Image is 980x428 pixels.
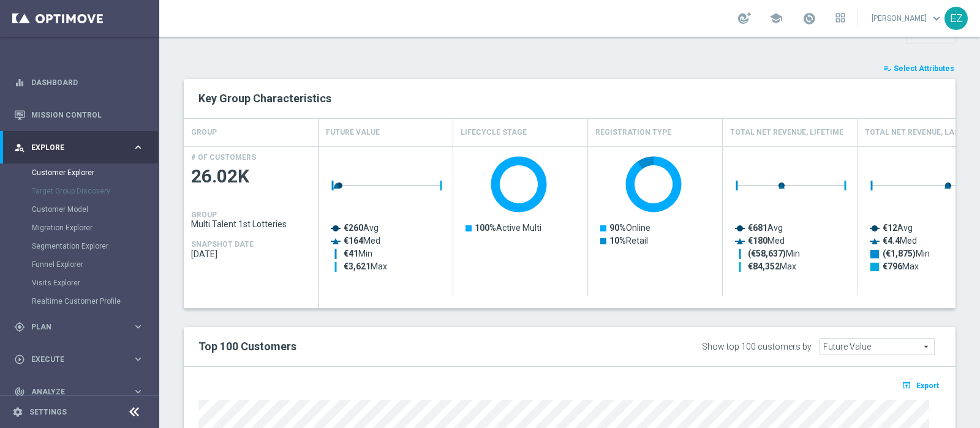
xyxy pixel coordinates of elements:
h2: Top 100 Customers [198,339,624,354]
a: Segmentation Explorer [32,241,127,251]
a: Customer Explorer [32,168,127,178]
div: EZ [944,7,968,30]
div: Explore [14,142,132,153]
div: Mission Control [14,99,144,131]
div: Execute [14,354,132,365]
tspan: €4.4 [883,236,900,246]
a: [PERSON_NAME]keyboard_arrow_down [870,9,944,28]
span: Execute [31,356,132,363]
span: Analyze [31,388,132,396]
h4: Future Value [326,122,380,143]
span: 2025-09-30 [191,249,311,259]
tspan: 90% [609,223,626,233]
text: Med [748,236,785,246]
i: open_in_browser [902,380,914,390]
i: track_changes [14,386,25,397]
a: Migration Explorer [32,223,127,233]
div: Target Group Discovery [32,182,158,200]
button: playlist_add_check Select Attributes [882,62,956,75]
tspan: 10% [609,236,626,246]
text: Avg [748,223,783,233]
h4: Lifecycle Stage [461,122,527,143]
h4: GROUP [191,122,217,143]
a: Realtime Customer Profile [32,296,127,306]
i: playlist_add_check [883,64,892,73]
text: Max [344,261,387,271]
i: settings [12,407,23,418]
tspan: (€58,637) [748,249,786,259]
span: keyboard_arrow_down [930,12,943,25]
button: play_circle_outline Execute keyboard_arrow_right [13,355,145,364]
tspan: 100% [475,223,496,233]
text: Max [748,261,796,271]
a: Dashboard [31,66,144,99]
tspan: €164 [344,236,364,246]
i: play_circle_outline [14,354,25,365]
tspan: €796 [883,261,902,271]
button: Mission Control [13,110,145,120]
h4: # OF CUSTOMERS [191,153,256,162]
a: Customer Model [32,205,127,214]
button: track_changes Analyze keyboard_arrow_right [13,387,145,397]
i: keyboard_arrow_right [132,321,144,332]
h4: SNAPSHOT DATE [191,240,254,249]
text: Online [609,223,650,233]
div: Migration Explorer [32,219,158,237]
text: Max [883,261,919,271]
i: keyboard_arrow_right [132,386,144,397]
tspan: (€1,875) [883,249,916,259]
button: person_search Explore keyboard_arrow_right [13,143,145,152]
div: Customer Model [32,200,158,219]
tspan: €681 [748,223,767,233]
text: Retail [609,236,648,246]
span: Multi Talent 1st Lotteries [191,219,311,229]
i: equalizer [14,77,25,88]
text: Min [344,249,372,258]
i: keyboard_arrow_right [132,353,144,365]
div: Plan [14,321,132,332]
text: Min [883,249,930,259]
text: Active Multi [475,223,541,233]
i: person_search [14,142,25,153]
a: Funnel Explorer [32,260,127,269]
button: gps_fixed Plan keyboard_arrow_right [13,322,145,332]
i: gps_fixed [14,321,25,332]
tspan: €180 [748,236,767,246]
div: Visits Explorer [32,274,158,292]
div: Realtime Customer Profile [32,292,158,310]
span: Explore [31,144,132,151]
span: school [769,12,783,25]
div: Press SPACE to select this row. [184,146,318,296]
div: Funnel Explorer [32,255,158,274]
button: equalizer Dashboard [13,78,145,88]
button: open_in_browser Export [900,377,941,393]
tspan: €12 [883,223,897,233]
div: Analyze [14,386,132,397]
h2: Key Group Characteristics [198,91,941,106]
div: Dashboard [14,66,144,99]
tspan: €41 [344,249,358,258]
div: Customer Explorer [32,163,158,182]
div: Show top 100 customers by [702,342,812,352]
span: Export [916,381,939,390]
text: Avg [344,223,379,233]
a: Mission Control [31,99,144,131]
text: Min [748,249,800,259]
a: Visits Explorer [32,278,127,288]
div: Segmentation Explorer [32,237,158,255]
span: 26.02K [191,165,311,189]
tspan: €3,621 [344,261,371,271]
i: keyboard_arrow_right [132,141,144,153]
h4: GROUP [191,211,217,219]
text: Med [883,236,917,246]
tspan: €260 [344,223,363,233]
span: Select Attributes [894,64,954,73]
a: Settings [29,408,67,416]
text: Med [344,236,380,246]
